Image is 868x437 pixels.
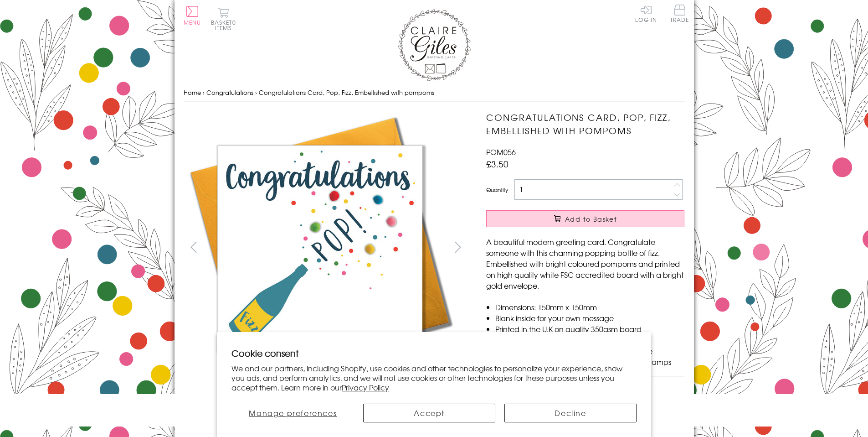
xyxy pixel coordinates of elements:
span: Add to Basket [565,214,617,224]
span: › [203,88,205,97]
a: Home [184,88,201,97]
label: Quantity [486,186,508,194]
a: Trade [670,5,689,24]
button: Add to Basket [486,210,684,227]
img: Congratulations Card, Pop, Fizz, Embellished with pompoms [183,111,457,385]
button: Decline [504,404,637,422]
span: Congratulations Card, Pop, Fizz, Embellished with pompoms [259,88,434,97]
span: › [255,88,257,97]
span: Trade [670,5,689,22]
li: Dimensions: 150mm x 150mm [495,302,684,312]
button: Accept [363,404,495,422]
img: Congratulations Card, Pop, Fizz, Embellished with pompoms [468,111,741,380]
button: Basket0 items [211,7,236,31]
a: Privacy Policy [342,382,389,393]
button: prev [184,237,204,257]
span: Manage preferences [249,407,337,418]
p: A beautiful modern greeting card. Congratulate someone with this charming popping bottle of fizz.... [486,236,684,291]
li: Blank inside for your own message [495,312,684,323]
span: £3.50 [486,157,508,170]
h1: Congratulations Card, Pop, Fizz, Embellished with pompoms [486,111,684,137]
button: Menu [184,6,201,25]
a: Log In [635,5,657,22]
span: Menu [184,18,201,26]
nav: breadcrumbs [184,83,685,102]
a: Congratulations [206,88,253,97]
button: Manage preferences [231,404,354,422]
button: next [447,237,468,257]
span: 0 items [215,18,236,32]
h2: Cookie consent [231,347,637,359]
p: We and our partners, including Shopify, use cookies and other technologies to personalize your ex... [231,364,637,392]
li: Printed in the U.K on quality 350gsm board [495,323,684,334]
span: POM056 [486,146,516,157]
img: Claire Giles Greetings Cards [398,9,471,81]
